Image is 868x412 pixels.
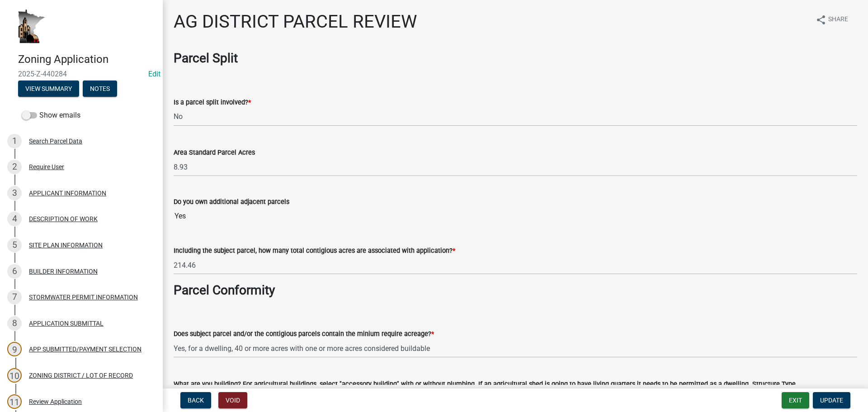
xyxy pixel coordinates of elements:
[828,14,848,25] span: Share
[29,216,98,222] div: DESCRIPTION OF WORK
[29,164,64,170] div: Require User
[174,248,455,254] label: Including the subject parcel, how many total contigious acres are associated with application?
[7,134,22,148] div: 1
[782,392,809,408] button: Exit
[7,394,22,409] div: 11
[174,199,289,205] label: Do you own additional adjacent parcels
[7,342,22,356] div: 9
[148,70,160,78] a: Edit
[29,294,138,300] div: STORMWATER PERMIT INFORMATION
[7,368,22,383] div: 10
[29,242,103,248] div: SITE PLAN INFORMATION
[180,392,211,408] button: Back
[820,397,843,404] span: Update
[29,346,142,352] div: APP SUBMITTED/PAYMENT SELECTION
[218,392,247,408] button: Void
[83,85,117,93] wm-modal-confirm: Notes
[18,53,156,66] h4: Zoning Application
[7,290,22,304] div: 7
[7,264,22,279] div: 6
[813,392,850,408] button: Update
[174,381,796,388] label: What are you building? For agricultural buildings, select "accessory building" with or without pl...
[18,85,79,93] wm-modal-confirm: Summary
[174,283,275,298] strong: Parcel Conformity
[174,331,434,337] label: Does subject parcel and/or the contigious parcels contain the minium require acreage?
[29,268,98,275] div: BUILDER INFORMATION
[174,11,417,33] h1: AG DISTRICT PARCEL REVIEW
[29,320,104,327] div: APPLICATION SUBMITTAL
[7,186,22,200] div: 3
[7,316,22,331] div: 8
[808,11,855,28] button: shareShare
[7,238,22,252] div: 5
[18,70,145,78] span: 2025-Z-440284
[18,9,45,43] img: Houston County, Minnesota
[29,138,82,144] div: Search Parcel Data
[7,212,22,226] div: 4
[29,398,82,405] div: Review Application
[29,190,106,196] div: APPLICANT INFORMATION
[7,160,22,174] div: 2
[22,110,80,121] label: Show emails
[174,150,255,156] label: Area Standard Parcel Acres
[148,70,160,78] wm-modal-confirm: Edit Application Number
[174,51,238,66] strong: Parcel Split
[29,372,133,379] div: ZONING DISTRICT / LOT OF RECORD
[188,397,204,404] span: Back
[174,99,251,106] label: Is a parcel split involved?
[816,14,826,25] i: share
[18,81,79,97] button: View Summary
[83,81,117,97] button: Notes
